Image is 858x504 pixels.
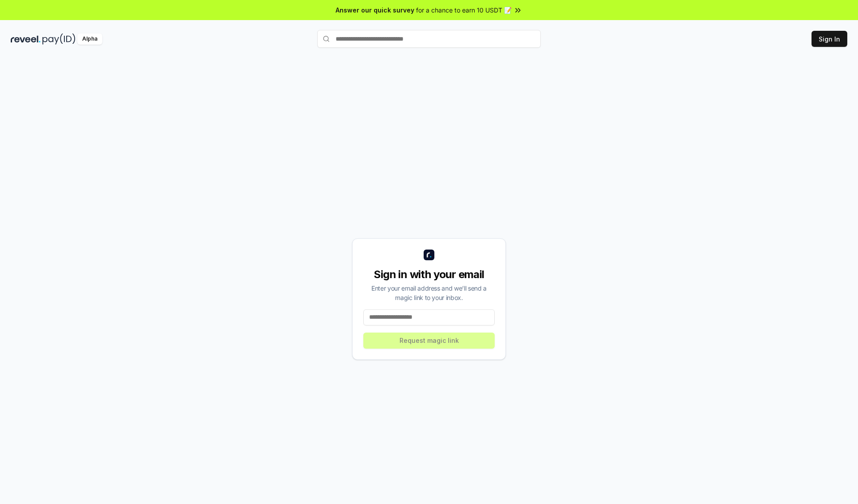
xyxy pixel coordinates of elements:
img: pay_id [42,33,76,45]
img: logo_small [424,250,434,260]
div: Sign in with your email [363,267,495,282]
button: Sign In [812,31,847,47]
span: for a chance to earn 10 USDT 📝 [416,5,512,15]
div: Alpha [77,33,102,45]
img: reveel_dark [11,33,41,45]
span: Answer our quick survey [336,5,414,15]
div: Enter your email address and we’ll send a magic link to your inbox. [363,283,495,302]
